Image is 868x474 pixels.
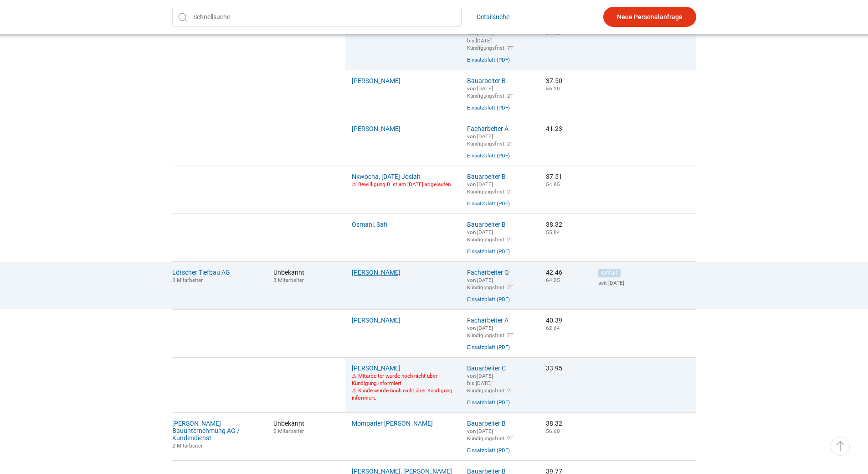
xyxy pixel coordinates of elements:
[546,181,560,188] small: 54.85
[172,277,203,283] small: 3 Mitarbeiter
[546,125,562,132] nobr: 41.23
[352,373,437,386] font: ⚠ Mitarbeiter wurde noch nicht über Kündigung informiert.
[467,77,506,84] a: Bauarbeiter B
[467,30,514,51] small: von [DATE] bis [DATE] Kündigungsfrist: 7T
[172,443,203,449] small: 2 Mitarbeiter
[467,229,514,243] small: von [DATE] Kündigungsfrist: 2T
[467,325,514,339] small: von [DATE] Kündigungsfrist: 7T
[467,344,510,350] a: Einsatzblatt (PDF)
[467,365,506,372] a: Bauarbeiter C
[598,269,621,277] span: Unfall
[467,317,508,324] a: Facharbeiter A
[546,269,562,276] nobr: 42.46
[467,85,514,99] small: von [DATE] Kündigungsfrist: 2T
[273,277,304,283] small: 3 Mitarbeiter
[352,420,433,427] a: Momparler [PERSON_NAME]
[546,173,562,180] nobr: 37.51
[477,7,509,27] a: Detailsuche
[467,277,514,291] small: von [DATE] Kündigungsfrist: 7T
[467,428,514,442] small: von [DATE] Kündigungsfrist: 2T
[467,152,510,159] a: Einsatzblatt (PDF)
[352,269,401,276] a: [PERSON_NAME]
[467,173,506,180] a: Bauarbeiter B
[546,221,562,228] nobr: 38.32
[546,325,560,331] small: 62.64
[467,420,506,427] a: Bauarbeiter B
[467,399,510,406] a: Einsatzblatt (PDF)
[467,296,510,302] a: Einsatzblatt (PDF)
[598,280,696,286] small: seit [DATE]
[352,125,401,132] a: [PERSON_NAME]
[352,317,401,324] a: [PERSON_NAME]
[546,420,562,427] nobr: 38.32
[546,85,560,92] small: 55.20
[467,269,509,276] a: Facharbeiter Q
[546,77,562,84] nobr: 37.50
[273,428,304,434] small: 2 Mitarbeiter
[273,420,339,434] span: Unbekannt
[546,365,562,372] nobr: 33.95
[546,317,562,324] nobr: 40.39
[467,125,508,132] a: Facharbeiter A
[546,229,560,235] small: 55.84
[467,104,510,111] a: Einsatzblatt (PDF)
[467,373,514,394] small: von [DATE] bis [DATE] Kündigungsfrist: 2T
[467,181,514,195] small: von [DATE] Kündigungsfrist: 2T
[546,428,560,434] small: 56.60
[352,77,401,84] a: [PERSON_NAME]
[467,57,510,63] a: Einsatzblatt (PDF)
[273,269,339,283] span: Unbekannt
[603,7,696,27] a: Neue Personalanfrage
[467,200,510,207] a: Einsatzblatt (PDF)
[352,221,387,228] a: Osmani, Safi
[352,387,452,401] font: ⚠ Kunde wurde noch nicht über Kündigung informiert.
[467,133,514,147] small: von [DATE] Kündigungsfrist: 2T
[467,248,510,255] a: Einsatzblatt (PDF)
[546,277,560,283] small: 64.25
[352,365,401,372] a: [PERSON_NAME]
[352,181,452,188] font: ⚠ Bewilligung B ist am [DATE] abgelaufen.
[831,437,850,456] a: ▵ Nach oben
[352,173,421,180] a: Nkwocha, [DATE] Josiah
[467,447,510,453] a: Einsatzblatt (PDF)
[172,269,230,276] a: Lötscher Tiefbau AG
[172,420,240,442] a: [PERSON_NAME] Bauunternehmung AG / Kundendienst
[467,221,506,228] a: Bauarbeiter B
[172,7,462,27] input: Schnellsuche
